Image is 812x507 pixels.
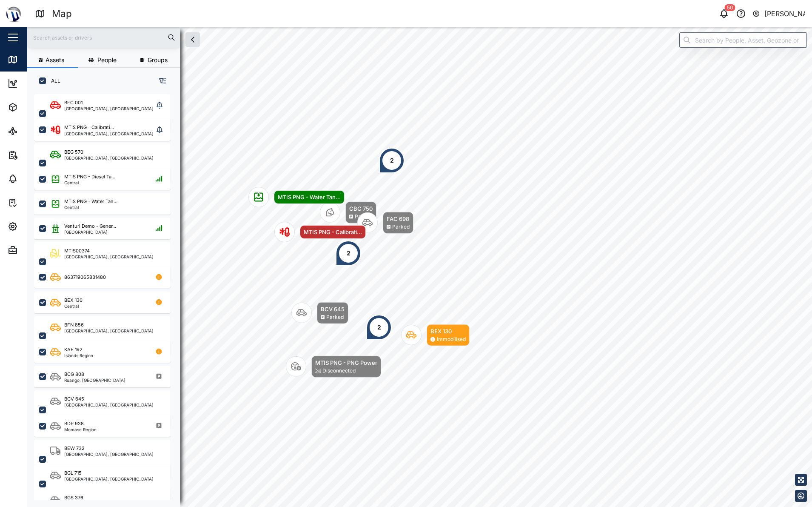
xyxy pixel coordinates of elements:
span: People [97,57,117,63]
div: [GEOGRAPHIC_DATA], [GEOGRAPHIC_DATA] [64,329,154,333]
div: BFN 856 [64,321,84,329]
div: [GEOGRAPHIC_DATA], [GEOGRAPHIC_DATA] [64,452,154,456]
div: 50 [725,4,735,11]
button: [PERSON_NAME] [752,8,805,20]
input: Search assets or drivers [32,31,175,44]
div: Map marker [336,241,361,266]
div: 2 [377,323,381,332]
div: Disconnected [322,367,356,375]
div: MTIS PNG - PNG Power [315,358,377,367]
div: Map marker [366,315,392,340]
div: BEG 570 [64,149,83,156]
div: 863719065831480 [64,274,106,281]
div: MTIS PNG - Calibrati... [64,124,114,131]
div: BCV 645 [64,395,84,403]
div: 2 [390,156,394,165]
div: [GEOGRAPHIC_DATA], [GEOGRAPHIC_DATA] [64,106,154,111]
div: BEX 130 [430,327,466,335]
span: Groups [148,57,168,63]
div: BEX 130 [64,297,83,304]
div: Map marker [248,187,345,207]
img: Main Logo [4,4,23,23]
div: BDP 938 [64,420,84,427]
div: Sites [22,126,43,136]
div: Tasks [22,198,46,207]
div: Central [64,205,117,209]
div: MTIS PNG - Water Tan... [64,198,117,205]
div: Dashboard [22,79,60,88]
div: BGL 715 [64,470,82,477]
div: [GEOGRAPHIC_DATA], [GEOGRAPHIC_DATA] [64,255,154,259]
div: Venturi Demo - Gener... [64,223,116,230]
span: Assets [46,57,64,63]
div: [GEOGRAPHIC_DATA], [GEOGRAPHIC_DATA] [64,132,154,136]
div: Map marker [291,302,348,324]
div: [GEOGRAPHIC_DATA] [64,230,116,234]
div: Map [22,55,41,64]
div: [GEOGRAPHIC_DATA], [GEOGRAPHIC_DATA] [64,403,154,407]
div: [PERSON_NAME] [764,9,805,19]
div: BCV 645 [321,305,345,313]
div: Map marker [379,148,405,173]
div: BEW 732 [64,445,85,452]
div: Central [64,304,83,308]
div: MTIS PNG - Water Tan... [278,193,341,201]
input: Search by People, Asset, Geozone or Place [679,32,807,48]
div: BCG 808 [64,371,84,378]
div: Admin [22,246,47,255]
div: FAC 698 [387,215,410,223]
div: Alarms [22,174,48,183]
div: Central [64,180,115,185]
div: MTIS PNG - Diesel Ta... [64,173,115,180]
canvas: Map [27,27,812,507]
label: ALL [46,77,60,84]
div: Map marker [286,356,381,378]
div: Settings [22,222,52,231]
div: KAE 192 [64,346,83,353]
div: Parked [392,223,410,231]
div: grid [34,91,180,500]
div: MTIS00374 [64,247,90,255]
div: Map [52,6,72,21]
div: Map marker [274,222,366,242]
div: Ruango, [GEOGRAPHIC_DATA] [64,378,125,382]
div: Map marker [320,202,376,223]
div: Map marker [357,212,413,234]
div: 2 [347,249,350,258]
div: Parked [355,213,372,221]
div: BFC 001 [64,99,83,106]
div: Immobilised [437,335,466,344]
div: Islands Region [64,353,93,358]
div: [GEOGRAPHIC_DATA], [GEOGRAPHIC_DATA] [64,156,154,160]
div: Map marker [401,324,470,346]
div: CBC 750 [349,204,373,213]
div: MTIS PNG - Calibrati... [304,228,362,236]
div: Reports [22,150,51,160]
div: Assets [22,103,48,112]
div: BGS 376 [64,494,83,501]
div: [GEOGRAPHIC_DATA], [GEOGRAPHIC_DATA] [64,477,154,481]
div: Parked [326,313,344,321]
div: Momase Region [64,427,97,432]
